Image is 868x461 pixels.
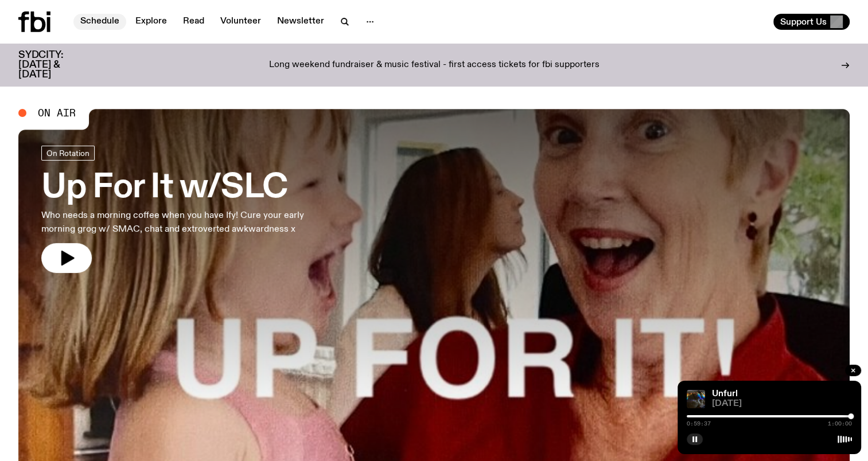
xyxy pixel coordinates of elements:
[712,400,852,408] span: [DATE]
[46,149,89,157] span: On Rotation
[18,50,92,80] h3: SYDCITY: [DATE] & [DATE]
[176,14,211,30] a: Read
[41,209,335,236] p: Who needs a morning coffee when you have Ify! Cure your early morning grog w/ SMAC, chat and extr...
[269,60,600,71] p: Long weekend fundraiser & music festival - first access tickets for fbi supporters
[41,146,95,161] a: On Rotation
[129,14,174,30] a: Explore
[41,146,335,273] a: Up For It w/SLCWho needs a morning coffee when you have Ify! Cure your early morning grog w/ SMAC...
[270,14,331,30] a: Newsletter
[828,421,852,427] span: 1:00:00
[41,172,335,204] h3: Up For It w/SLC
[687,390,705,408] img: A piece of fabric is pierced by sewing pins with different coloured heads, a rainbow light is cas...
[780,17,827,27] span: Support Us
[712,389,738,399] a: Unfurl
[773,14,850,30] button: Support Us
[213,14,268,30] a: Volunteer
[687,421,711,427] span: 0:59:37
[73,14,126,30] a: Schedule
[38,108,76,118] span: On Air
